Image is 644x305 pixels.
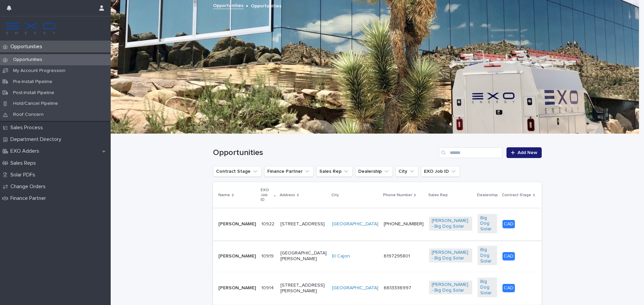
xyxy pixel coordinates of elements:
[8,79,58,85] p: Pre-Install Pipeline
[218,253,256,259] p: [PERSON_NAME]
[332,221,378,227] a: [GEOGRAPHIC_DATA]
[432,282,470,293] a: [PERSON_NAME] - Big Dog Solar
[261,220,276,227] p: 10922
[8,183,51,190] p: Change Orders
[280,192,295,199] p: Address
[355,166,393,177] button: Dealership
[480,215,494,232] a: Big Dog Solar
[213,240,629,272] tr: [PERSON_NAME]1091910919 [GEOGRAPHIC_DATA][PERSON_NAME]El Cajon 6197295801[PERSON_NAME] - Big Dog ...
[8,68,71,74] p: My Account Progression
[477,192,498,199] p: Dealership
[213,1,244,9] a: Opportunities
[439,147,502,158] input: Search
[480,247,494,264] a: Big Dog Solar
[384,286,411,290] a: 6613336997
[502,192,531,199] p: Contract Stage
[8,112,49,118] p: Roof Concern
[432,218,470,229] a: [PERSON_NAME] - Big Dog Solar
[280,250,327,262] p: [GEOGRAPHIC_DATA][PERSON_NAME]
[506,147,542,158] a: Add New
[331,192,339,199] p: City
[8,101,63,106] p: Hold/Cancel Pipeline
[316,166,353,177] button: Sales Rep
[8,44,48,50] p: Opportunities
[480,279,494,296] a: Big Dog Solar
[261,284,275,291] p: 10914
[218,285,256,291] p: [PERSON_NAME]
[502,284,515,292] div: CAD
[384,254,410,258] a: 6197295801
[213,272,629,304] tr: [PERSON_NAME]1091410914 [STREET_ADDRESS][PERSON_NAME][GEOGRAPHIC_DATA] 6613336997[PERSON_NAME] - ...
[261,252,275,259] p: 10919
[421,166,460,177] button: EXO Job ID
[261,186,272,204] p: EXO Job ID
[384,222,424,226] a: [PHONE_NUMBER]
[332,285,378,291] a: [GEOGRAPHIC_DATA]
[8,172,41,178] p: Solar PDFs
[8,195,51,202] p: Finance Partner
[213,148,436,158] h1: Opportunities
[280,283,327,294] p: [STREET_ADDRESS][PERSON_NAME]
[280,221,327,227] p: [STREET_ADDRESS]
[213,166,262,177] button: Contract Stage
[251,2,281,9] p: Opportunities
[8,90,60,96] p: Post-Install Pipeline
[8,125,48,131] p: Sales Process
[332,253,350,259] a: El Cajon
[8,57,48,63] p: Opportunities
[218,221,256,227] p: [PERSON_NAME]
[502,252,515,260] div: CAD
[395,166,418,177] button: City
[383,192,412,199] p: Phone Number
[428,192,448,199] p: Sales Rep
[264,166,314,177] button: Finance Partner
[213,208,629,240] tr: [PERSON_NAME]1092210922 [STREET_ADDRESS][GEOGRAPHIC_DATA] [PHONE_NUMBER][PERSON_NAME] - Big Dog S...
[432,250,470,261] a: [PERSON_NAME] - Big Dog Solar
[8,160,41,166] p: Sales Reps
[218,192,230,199] p: Name
[502,220,515,228] div: CAD
[8,136,67,143] p: Department Directory
[8,148,45,154] p: EXO Adders
[5,22,56,35] img: FKS5r6ZBThi8E5hshIGi
[518,150,537,155] span: Add New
